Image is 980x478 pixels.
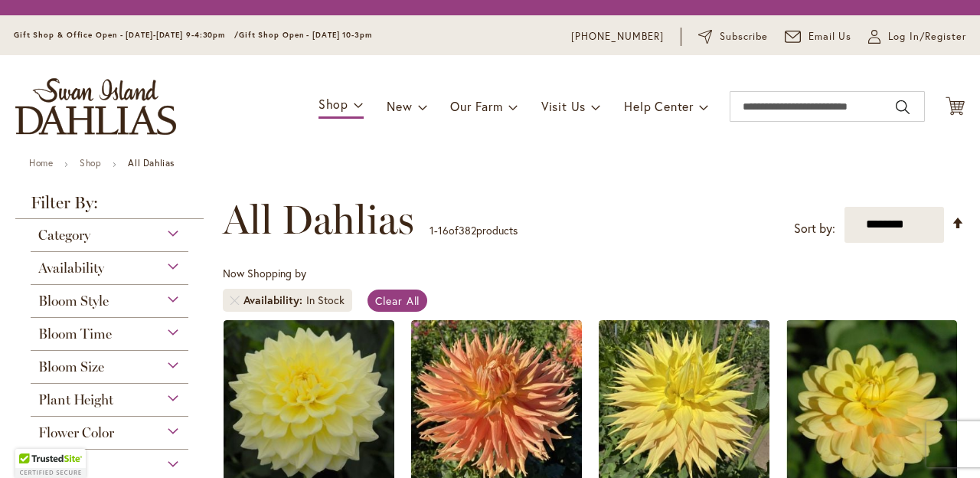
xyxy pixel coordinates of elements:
strong: All Dahlias [128,157,175,169]
span: Category [38,227,90,244]
a: Subscribe [698,29,768,44]
div: TrustedSite Certified [15,449,86,478]
span: 16 [438,223,449,237]
span: Gift Shop Open - [DATE] 10-3pm [239,30,372,40]
a: Shop [80,157,101,169]
div: In Stock [306,293,345,308]
span: Email Us [808,29,852,44]
a: Email Us [785,29,852,44]
a: Log In/Register [868,29,966,44]
a: Home [29,157,53,169]
span: Bloom Time [38,326,112,342]
span: Our Farm [450,98,502,114]
span: Bloom Style [38,293,109,309]
span: Availability [38,260,104,277]
span: Subscribe [720,29,768,44]
a: Remove Availability In Stock [230,296,240,305]
span: Bloom Size [38,358,104,375]
span: Now Shopping by [223,266,306,280]
span: Clear All [375,293,420,308]
span: Plant Height [38,391,113,408]
span: 382 [459,223,476,237]
span: Shop [318,96,348,112]
span: Help Center [624,98,694,114]
span: 1 [430,223,434,237]
span: Gift Shop & Office Open - [DATE]-[DATE] 9-4:30pm / [14,30,239,40]
span: New [387,98,412,114]
a: Clear All [367,290,428,312]
a: store logo [15,78,176,135]
span: Log In/Register [888,29,966,44]
a: [PHONE_NUMBER] [571,29,664,44]
span: Visit Us [541,98,586,114]
strong: Filter By: [15,195,204,219]
label: Sort by: [794,214,835,243]
p: - of products [430,218,518,243]
button: Search [896,95,910,120]
span: Availability [243,293,306,308]
span: All Dahlias [223,197,414,243]
span: Flower Color [38,424,114,441]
